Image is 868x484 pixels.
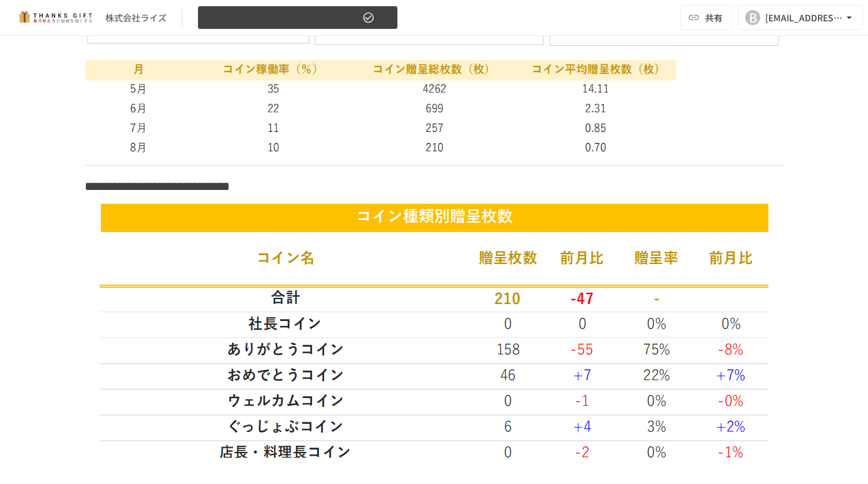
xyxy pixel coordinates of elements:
[705,11,723,24] span: 共有
[105,11,167,24] div: 株式会社ライズ
[745,10,760,25] div: B
[765,10,843,26] div: [EMAIL_ADDRESS][DOMAIN_NAME]
[15,8,95,28] img: mMP1OxWUAhQbsRWCurg7vIHe5HqDpP7qZo7fRoNLXQh
[680,5,733,30] button: 共有
[738,5,863,30] button: B[EMAIL_ADDRESS][DOMAIN_NAME]
[197,6,398,30] button: 【2025年9月】運用開始後振り返りミーティング
[206,10,360,26] span: 【2025年9月】運用開始後振り返りミーティング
